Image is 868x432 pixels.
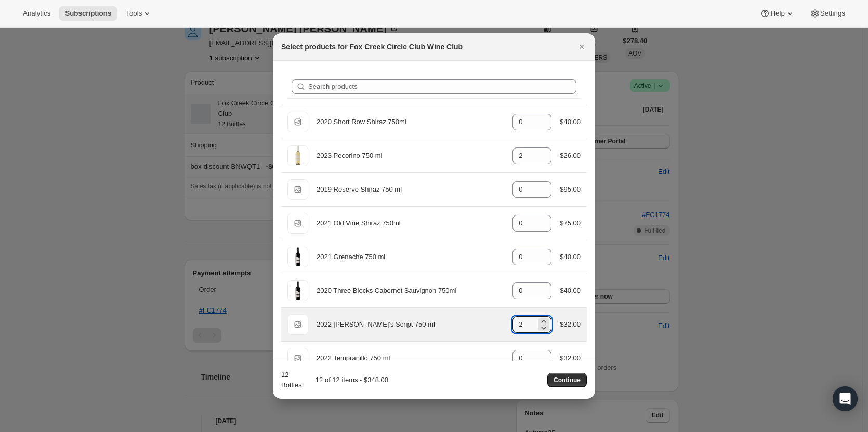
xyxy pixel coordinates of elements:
div: 12 Bottles [281,370,304,390]
div: $26.00 [560,151,581,161]
button: Settings [804,6,851,21]
div: 2020 Short Row Shiraz 750ml [317,117,504,127]
span: Settings [820,9,845,18]
span: Continue [554,376,581,384]
div: $40.00 [560,252,581,262]
div: $32.00 [560,319,581,330]
div: $40.00 [560,117,581,127]
button: Subscriptions [59,6,117,21]
input: Search products [308,79,576,94]
div: $95.00 [560,184,581,195]
h2: Select products for Fox Creek Circle Club Wine Club [281,42,463,52]
div: 2019 Reserve Shiraz 750 ml [317,184,504,195]
button: Tools [120,6,159,21]
div: 2020 Three Blocks Cabernet Sauvignon 750ml [317,286,504,296]
div: 2023 Pecorino 750 ml [317,151,504,161]
div: 2022 [PERSON_NAME]'s Script 750 ml [317,319,504,330]
div: $75.00 [560,218,581,228]
button: Close [574,39,589,54]
div: 12 of 12 items - $348.00 [308,375,388,385]
span: Tools [126,9,142,18]
span: Help [770,9,784,18]
button: Continue [547,373,587,387]
div: $40.00 [560,286,581,296]
div: 2022 Tempranillo 750 ml [317,353,504,363]
button: Analytics [17,6,57,21]
span: Analytics [23,9,50,18]
div: $32.00 [560,353,581,363]
div: 2021 Grenache 750 ml [317,252,504,262]
span: Subscriptions [65,9,111,18]
div: 2021 Old Vine Shiraz 750ml [317,218,504,228]
button: Help [754,6,801,21]
div: Open Intercom Messenger [833,386,858,411]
